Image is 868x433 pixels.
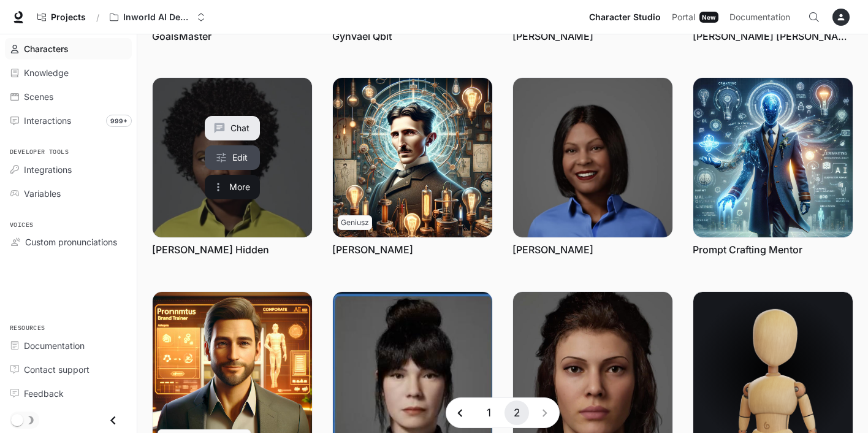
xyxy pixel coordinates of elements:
[5,159,132,180] a: Integrations
[802,5,826,29] button: Open Command Menu
[25,236,117,248] span: Custom pronunciations
[104,5,211,29] button: Open workspace menu
[513,78,672,237] img: Priya Ranganathan
[91,11,104,24] div: /
[5,383,132,404] a: Feedback
[476,400,501,425] button: Go to page 1
[152,243,269,256] a: [PERSON_NAME] Hidden
[672,10,695,25] span: Portal
[24,163,72,176] span: Integrations
[153,78,312,237] a: Mary Hidden
[24,42,69,55] span: Characters
[589,10,661,25] span: Character Studio
[725,5,799,29] a: Documentation
[5,38,132,59] a: Characters
[24,363,89,376] span: Contact support
[152,29,211,43] a: GoalsMaster
[667,5,723,29] a: PortalNew
[5,231,132,253] a: Custom pronunciations
[699,12,718,23] div: New
[106,115,132,127] span: 999+
[24,387,64,400] span: Feedback
[32,5,91,29] a: Go to projects
[332,243,413,256] a: [PERSON_NAME]
[333,78,492,237] img: Nikola Tesla
[205,145,260,170] a: Edit Mary Hidden
[448,400,473,425] button: Go to previous page
[504,400,529,425] button: page 2
[512,243,593,256] a: [PERSON_NAME]
[693,78,853,237] img: Prompt Crafting Mentor
[5,62,132,83] a: Knowledge
[24,66,69,79] span: Knowledge
[205,116,260,140] button: Chat with Mary Hidden
[99,408,127,433] button: Close drawer
[693,243,802,256] a: Prompt Crafting Mentor
[729,10,790,25] span: Documentation
[11,413,23,426] span: Dark mode toggle
[51,12,86,23] span: Projects
[584,5,666,29] a: Character Studio
[5,183,132,204] a: Variables
[205,175,260,199] button: More actions
[5,359,132,380] a: Contact support
[24,90,53,103] span: Scenes
[5,110,132,131] a: Interactions
[24,187,61,200] span: Variables
[5,86,132,107] a: Scenes
[123,12,192,23] p: Inworld AI Demos kamil
[693,29,853,43] a: [PERSON_NAME] [PERSON_NAME]
[24,339,85,352] span: Documentation
[446,397,560,428] nav: pagination navigation
[5,335,132,356] a: Documentation
[332,29,392,43] a: Gynvael Qbit
[512,29,593,43] a: [PERSON_NAME]
[24,114,71,127] span: Interactions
